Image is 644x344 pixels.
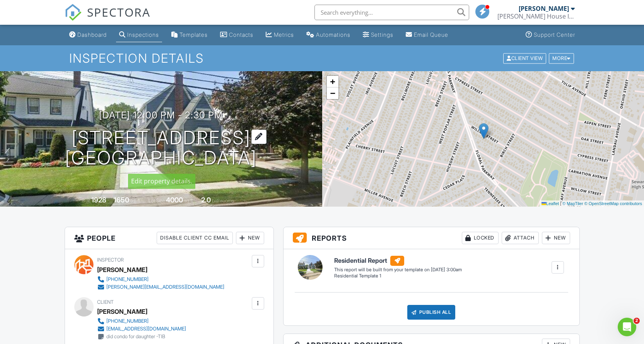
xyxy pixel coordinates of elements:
a: Dashboard [66,28,110,42]
span: Inspector [97,257,124,263]
span: 2 [634,318,640,324]
h1: Inspection Details [69,51,574,65]
a: Support Center [523,28,578,42]
div: Dashboard [77,31,107,38]
div: [PERSON_NAME][EMAIL_ADDRESS][DOMAIN_NAME] [106,284,224,290]
iframe: Intercom live chat [618,318,636,336]
a: Templates [168,28,211,42]
a: SPECTORA [65,10,150,27]
div: Locked [462,232,499,244]
span: | [560,201,561,206]
div: Client View [503,53,546,63]
div: [EMAIL_ADDRESS][DOMAIN_NAME] [106,326,186,332]
a: [PERSON_NAME][EMAIL_ADDRESS][DOMAIN_NAME] [97,283,224,291]
a: Metrics [263,28,297,42]
div: Attach [502,232,539,244]
div: Metrics [274,31,294,38]
span: + [330,77,335,86]
a: Automations (Basic) [303,28,354,42]
input: Search everything... [314,5,469,20]
h3: Reports [284,227,579,249]
div: Lee House Inspections LLC [497,12,575,20]
span: − [330,88,335,98]
div: [PHONE_NUMBER] [106,276,149,282]
div: Inspections [127,31,159,38]
div: [PERSON_NAME] [519,5,569,12]
a: Contacts [217,28,256,42]
h3: [DATE] 12:00 pm - 2:30 pm [99,110,223,120]
span: Client [97,299,114,305]
div: Publish All [407,305,456,320]
span: Lot Size [149,198,165,204]
a: © MapTiler [562,201,583,206]
h6: Residential Report [334,256,462,266]
div: ‪[PHONE_NUMBER]‬ [106,318,149,324]
div: More [549,53,574,63]
img: The Best Home Inspection Software - Spectora [65,4,82,21]
img: Marker [479,123,489,139]
a: Email Queue [403,28,451,42]
a: ‪[PHONE_NUMBER]‬ [97,317,186,325]
div: 4000 [166,196,183,204]
div: Residential Template 1 [334,273,462,279]
div: Settings [371,31,393,38]
div: [PERSON_NAME] [97,306,147,317]
div: New [542,232,570,244]
a: Zoom in [327,76,338,87]
h3: People [65,227,273,249]
div: 2.0 [201,196,211,204]
a: [EMAIL_ADDRESS][DOMAIN_NAME] [97,325,186,333]
div: Email Queue [414,31,448,38]
a: [PHONE_NUMBER] [97,276,224,283]
span: sq.ft. [184,198,194,204]
div: New [236,232,264,244]
div: 1928 [91,196,106,204]
a: Client View [502,55,548,61]
div: Automations [316,31,350,38]
div: did condo for daughter -TIB [106,334,165,340]
div: Disable Client CC Email [157,232,233,244]
a: © OpenStreetMap contributors [584,201,642,206]
a: Inspections [116,28,162,42]
div: This report will be built from your template on [DATE] 3:00am [334,267,462,273]
span: bathrooms [212,198,234,204]
div: Support Center [534,31,575,38]
span: SPECTORA [87,4,150,20]
div: [PERSON_NAME] [97,264,147,276]
a: Settings [360,28,396,42]
a: Zoom out [327,87,338,99]
div: Templates [179,31,208,38]
h1: [STREET_ADDRESS] [GEOGRAPHIC_DATA] [65,128,257,169]
span: Built [82,198,90,204]
span: sq. ft. [130,198,141,204]
div: Contacts [229,31,253,38]
div: 1650 [114,196,129,204]
a: Leaflet [542,201,559,206]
